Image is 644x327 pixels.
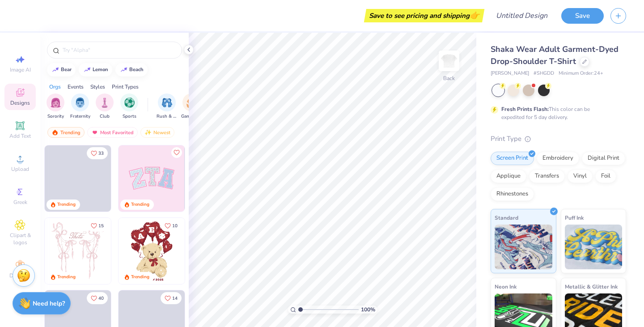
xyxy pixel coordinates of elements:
div: filter for Sorority [47,93,64,120]
img: e74243e0-e378-47aa-a400-bc6bcb25063a [184,218,250,284]
span: Puff Ink [565,213,584,222]
span: Greek [13,199,27,206]
img: Back [440,52,458,70]
div: Applique [491,170,526,183]
div: Most Favorited [87,127,138,138]
span: # SHGDD [534,70,554,77]
div: Save to see pricing and shipping [366,9,482,22]
div: bear [61,67,72,72]
button: Like [87,220,108,232]
span: Standard [495,213,518,222]
img: Newest.gif [144,129,152,136]
div: Transfers [529,170,565,183]
span: Shaka Wear Adult Garment-Dyed Drop-Shoulder T-Shirt [491,44,619,67]
span: Club [100,113,110,120]
div: Newest [140,127,174,138]
input: Try "Alpha" [62,46,176,55]
img: 587403a7-0594-4a7f-b2bd-0ca67a3ff8dd [119,218,185,284]
strong: Need help? [33,299,65,308]
img: Standard [495,225,552,269]
button: Like [171,147,182,158]
span: Metallic & Glitter Ink [565,282,618,291]
img: most_fav.gif [91,129,98,136]
span: 👉 [470,10,479,21]
img: Sorority Image [51,98,61,108]
button: filter button [181,93,202,120]
div: Digital Print [582,152,625,165]
span: 15 [98,224,104,228]
img: 83dda5b0-2158-48ca-832c-f6b4ef4c4536 [45,218,111,284]
button: Like [87,147,108,159]
img: trend_line.gif [84,67,91,72]
span: 33 [98,151,104,156]
span: Sports [123,113,136,120]
div: Embroidery [537,152,579,165]
button: filter button [96,93,114,120]
img: 9980f5e8-e6a1-4b4a-8839-2b0e9349023c [119,145,185,212]
div: lemon [93,67,108,72]
div: filter for Club [96,93,114,120]
button: Save [561,8,604,24]
button: Like [161,220,182,232]
span: Designs [10,99,30,106]
span: Add Text [9,132,31,140]
button: filter button [70,93,90,120]
span: Sorority [47,113,64,120]
div: Rhinestones [491,187,534,201]
span: Rush & Bid [157,113,177,120]
div: Vinyl [568,170,593,183]
span: Fraternity [70,113,90,120]
button: Like [161,292,182,304]
button: Like [87,292,108,304]
span: Decorate [9,272,31,279]
div: Print Types [112,83,139,91]
span: Minimum Order: 24 + [559,70,603,77]
img: d12a98c7-f0f7-4345-bf3a-b9f1b718b86e [110,218,177,284]
img: Sports Image [124,98,135,108]
span: Game Day [181,113,202,120]
div: Events [68,83,84,91]
img: trending.gif [51,129,59,136]
div: Trending [57,201,76,208]
img: Club Image [100,98,110,108]
div: Screen Print [491,152,534,165]
button: lemon [79,63,112,76]
div: Trending [131,201,149,208]
span: 100 % [361,306,375,314]
button: filter button [157,93,177,120]
span: Upload [11,166,29,173]
div: Orgs [49,83,61,91]
div: This color can be expedited for 5 day delivery. [501,105,611,121]
img: trend_line.gif [120,67,127,72]
span: Clipart & logos [4,232,36,246]
div: filter for Sports [120,93,138,120]
div: Foil [595,170,616,183]
div: filter for Game Day [181,93,202,120]
input: Untitled Design [489,7,555,25]
img: Puff Ink [565,225,623,269]
div: Styles [90,83,105,91]
div: Print Type [491,134,626,144]
div: Trending [131,274,149,280]
span: Neon Ink [495,282,517,291]
div: Trending [47,127,85,138]
img: Fraternity Image [75,98,85,108]
button: bear [47,63,76,76]
button: beach [115,63,148,76]
strong: Fresh Prints Flash: [501,106,549,113]
span: [PERSON_NAME] [491,70,529,77]
img: trend_line.gif [52,67,59,72]
img: Game Day Image [186,98,197,108]
span: 14 [172,296,178,301]
div: Back [443,74,455,82]
span: 40 [98,296,104,301]
div: beach [129,67,144,72]
button: filter button [47,93,64,120]
div: Trending [57,274,76,280]
img: Rush & Bid Image [162,98,172,108]
span: 10 [172,224,178,228]
span: Image AI [10,66,31,73]
div: filter for Rush & Bid [157,93,177,120]
button: filter button [120,93,138,120]
div: filter for Fraternity [70,93,90,120]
